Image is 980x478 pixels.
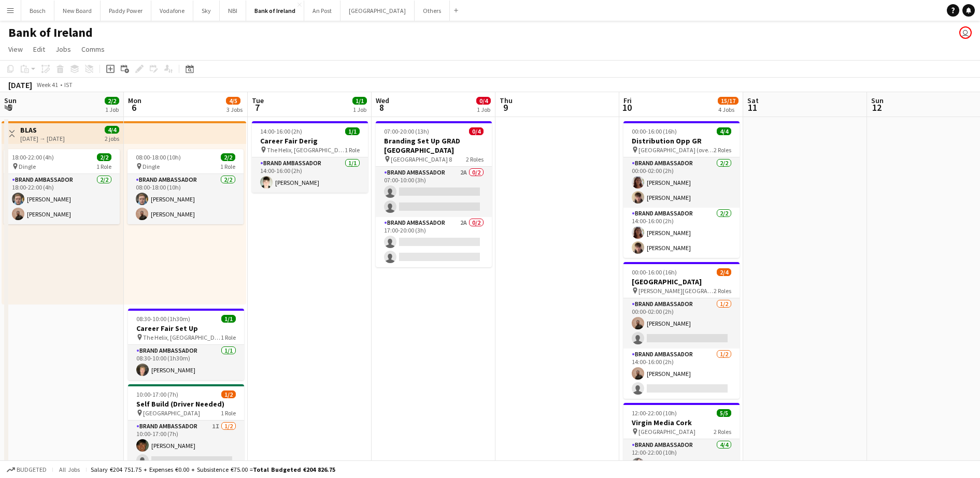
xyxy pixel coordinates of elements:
[623,277,740,286] h3: [GEOGRAPHIC_DATA]
[623,208,740,258] app-card-role: Brand Ambassador2/214:00-16:00 (2h)[PERSON_NAME][PERSON_NAME]
[8,45,23,54] span: View
[20,135,65,142] div: [DATE] → [DATE]
[466,155,484,163] span: 2 Roles
[717,268,731,276] span: 2/4
[220,1,246,21] button: NBI
[246,1,304,21] button: Bank of Ireland
[623,121,740,258] app-job-card: 00:00-16:00 (16h)4/4Distribution Opp GR [GEOGRAPHIC_DATA] (overnight)2 RolesBrand Ambassador2/200...
[384,127,429,135] span: 07:00-20:00 (13h)
[3,102,17,113] span: 5
[623,298,740,349] app-card-role: Brand Ambassador1/200:00-02:00 (2h)[PERSON_NAME]
[57,466,82,473] span: All jobs
[101,1,151,21] button: Paddy Power
[91,466,335,473] div: Salary €204 751.75 + Expenses €0.00 + Subsistence €75.00 =
[252,96,264,105] span: Tue
[476,97,491,105] span: 0/4
[127,149,244,224] app-job-card: 08:00-18:00 (10h)2/2 Dingle1 RoleBrand Ambassador2/208:00-18:00 (10h)[PERSON_NAME][PERSON_NAME]
[638,287,714,295] span: [PERSON_NAME][GEOGRAPHIC_DATA]
[717,127,731,135] span: 4/4
[29,42,49,56] a: Edit
[105,126,119,134] span: 4/4
[127,174,244,224] app-card-role: Brand Ambassador2/208:00-18:00 (10h)[PERSON_NAME][PERSON_NAME]
[340,1,415,21] button: [GEOGRAPHIC_DATA]
[17,466,47,473] span: Budgeted
[252,121,368,193] app-job-card: 14:00-16:00 (2h)1/1Career Fair Derig The Helix, [GEOGRAPHIC_DATA]1 RoleBrand Ambassador1/114:00-1...
[391,155,452,163] span: [GEOGRAPHIC_DATA] 8
[221,409,236,417] span: 1 Role
[376,96,389,105] span: Wed
[136,315,190,323] span: 08:30-10:00 (1h30m)
[469,127,484,135] span: 0/4
[128,399,244,409] h3: Self Build (Driver Needed)
[267,146,345,154] span: The Helix, [GEOGRAPHIC_DATA]
[105,97,119,105] span: 2/2
[252,157,368,193] app-card-role: Brand Ambassador1/114:00-16:00 (2h)[PERSON_NAME]
[126,102,141,113] span: 6
[193,1,220,21] button: Sky
[4,96,17,105] span: Sun
[4,174,120,224] app-card-role: Brand Ambassador2/218:00-22:00 (4h)[PERSON_NAME][PERSON_NAME]
[376,136,492,155] h3: Branding Set Up GRAD [GEOGRAPHIC_DATA]
[345,146,360,154] span: 1 Role
[638,428,695,436] span: [GEOGRAPHIC_DATA]
[136,153,181,161] span: 08:00-18:00 (10h)
[718,97,738,105] span: 15/17
[143,334,221,341] span: The Helix, [GEOGRAPHIC_DATA]
[253,466,335,473] span: Total Budgeted €204 826.75
[250,102,264,113] span: 7
[221,315,236,323] span: 1/1
[477,106,490,113] div: 1 Job
[19,163,36,170] span: Dingle
[128,324,244,333] h3: Career Fair Set Up
[623,136,740,146] h3: Distribution Opp GR
[220,163,235,170] span: 1 Role
[415,1,450,21] button: Others
[128,421,244,471] app-card-role: Brand Ambassador1I1/210:00-17:00 (7h)[PERSON_NAME]
[21,1,54,21] button: Bosch
[54,1,101,21] button: New Board
[97,153,111,161] span: 2/2
[714,287,731,295] span: 2 Roles
[959,26,972,39] app-user-avatar: Katie Shovlin
[12,153,54,161] span: 18:00-22:00 (4h)
[55,45,71,54] span: Jobs
[105,134,119,142] div: 2 jobs
[4,42,27,56] a: View
[376,167,492,217] app-card-role: Brand Ambassador2A0/207:00-10:00 (3h)
[304,1,340,21] button: An Post
[352,97,367,105] span: 1/1
[96,163,111,170] span: 1 Role
[345,127,360,135] span: 1/1
[81,45,105,54] span: Comms
[498,102,513,113] span: 9
[128,96,141,105] span: Mon
[638,146,714,154] span: [GEOGRAPHIC_DATA] (overnight)
[623,262,740,399] app-job-card: 00:00-16:00 (16h)2/4[GEOGRAPHIC_DATA] [PERSON_NAME][GEOGRAPHIC_DATA]2 RolesBrand Ambassador1/200:...
[717,409,731,417] span: 5/5
[252,136,368,146] h3: Career Fair Derig
[20,125,65,135] h3: BLAS
[33,45,45,54] span: Edit
[136,390,178,398] span: 10:00-17:00 (7h)
[4,149,120,224] app-job-card: 18:00-22:00 (4h)2/2 Dingle1 RoleBrand Ambassador2/218:00-22:00 (4h)[PERSON_NAME][PERSON_NAME]
[221,334,236,341] span: 1 Role
[143,163,160,170] span: Dingle
[500,96,513,105] span: Thu
[623,418,740,427] h3: Virgin Media Cork
[128,384,244,471] div: 10:00-17:00 (7h)1/2Self Build (Driver Needed) [GEOGRAPHIC_DATA]1 RoleBrand Ambassador1I1/210:00-1...
[376,121,492,267] app-job-card: 07:00-20:00 (13h)0/4Branding Set Up GRAD [GEOGRAPHIC_DATA] [GEOGRAPHIC_DATA] 82 RolesBrand Ambass...
[128,309,244,380] app-job-card: 08:30-10:00 (1h30m)1/1Career Fair Set Up The Helix, [GEOGRAPHIC_DATA]1 RoleBrand Ambassador1/108:...
[623,349,740,399] app-card-role: Brand Ambassador1/214:00-16:00 (2h)[PERSON_NAME]
[5,464,48,475] button: Budgeted
[623,157,740,208] app-card-role: Brand Ambassador2/200:00-02:00 (2h)[PERSON_NAME][PERSON_NAME]
[77,42,109,56] a: Comms
[51,42,75,56] a: Jobs
[871,96,884,105] span: Sun
[226,106,243,113] div: 3 Jobs
[718,106,738,113] div: 4 Jobs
